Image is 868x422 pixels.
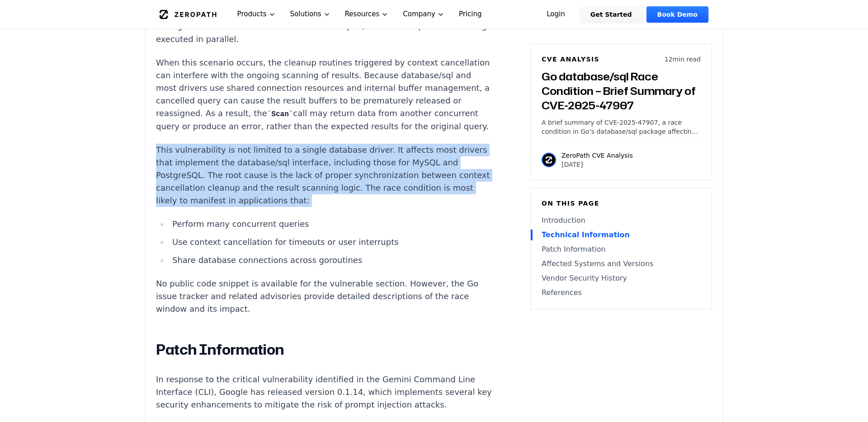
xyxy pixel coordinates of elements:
[156,341,492,359] h2: Patch Information
[156,277,492,315] p: No public code snippet is available for the vulnerable section. However, the Go issue tracker and...
[169,236,492,249] li: Use context cancellation for timeouts or user interrupts
[311,23,337,31] code: Rows
[542,69,701,113] h3: Go database/sql Race Condition – Brief Summary of CVE-2025-47907
[580,6,643,23] a: Get Started
[542,244,701,255] a: Patch Information
[156,373,492,411] p: In response to the critical vulnerability identified in the Gemini Command Line Interface (CLI), ...
[561,160,633,169] p: [DATE]
[542,258,701,269] a: Affected Systems and Versions
[542,153,556,167] img: ZeroPath CVE Analysis
[646,6,708,23] a: Book Demo
[542,230,701,240] a: Technical Information
[542,273,701,284] a: Vendor Security History
[169,218,492,230] li: Perform many concurrent queries
[542,287,701,298] a: References
[156,56,492,133] p: When this scenario occurs, the cleanup routines triggered by context cancellation can interfere w...
[169,254,492,267] li: Share database connections across goroutines
[267,110,293,118] code: Scan
[542,55,599,64] h6: CVE Analysis
[542,215,701,226] a: Introduction
[561,151,633,160] p: ZeroPath CVE Analysis
[156,144,492,207] p: This vulnerability is not limited to a single database driver. It affects most drivers that imple...
[536,6,576,23] a: Login
[542,118,701,136] p: A brief summary of CVE-2025-47907, a race condition in Go's database/sql package affecting query ...
[233,23,259,31] code: Scan
[542,199,701,208] h6: On this page
[665,55,701,64] p: 12 min read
